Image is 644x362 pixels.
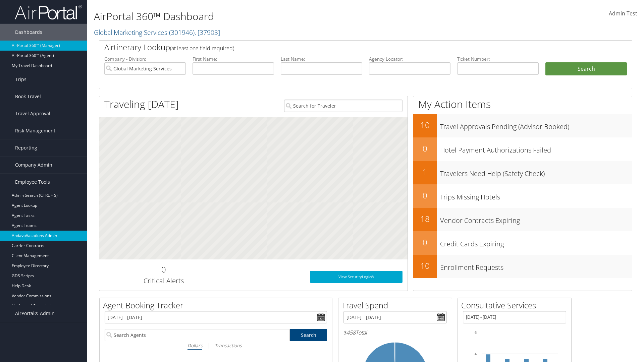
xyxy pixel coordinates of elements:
[413,260,437,271] h2: 10
[15,157,52,173] span: Company Admin
[413,231,632,255] a: 0Credit Cards Expiring
[545,62,627,76] button: Search
[440,213,632,225] h3: Vendor Contracts Expiring
[413,114,632,137] a: 10Travel Approvals Pending (Advisor Booked)
[440,142,632,155] h3: Hotel Payment Authorizations Failed
[94,28,220,37] a: Global Marketing Services
[15,24,42,41] span: Dashboards
[284,100,402,112] input: Search for Traveler
[413,161,632,184] a: 1Travelers Need Help (Safety Check)
[457,56,539,62] label: Ticket Number:
[413,97,632,111] h1: My Action Items
[187,342,202,349] i: Dollars
[609,3,637,24] a: Admin Test
[104,264,223,275] h2: 0
[413,208,632,231] a: 18Vendor Contracts Expiring
[215,342,241,349] i: Transactions
[343,329,356,336] span: $458
[15,105,50,122] span: Travel Approval
[94,9,456,23] h1: AirPortal 360™ Dashboard
[440,189,632,202] h3: Trips Missing Hotels
[290,329,327,341] a: Search
[104,276,223,286] h3: Critical Alerts
[413,255,632,278] a: 10Enrollment Requests
[104,42,583,53] h2: Airtinerary Lookup
[413,213,437,225] h2: 18
[15,139,37,156] span: Reporting
[104,56,186,62] label: Company - Division:
[413,143,437,154] h2: 0
[413,184,632,208] a: 0Trips Missing Hotels
[413,137,632,161] a: 0Hotel Payment Authorizations Failed
[440,166,632,178] h3: Travelers Need Help (Safety Check)
[104,97,179,111] h1: Traveling [DATE]
[15,305,55,322] span: AirPortal® Admin
[440,119,632,131] h3: Travel Approvals Pending (Advisor Booked)
[169,28,195,37] span: ( 301946 )
[369,56,450,62] label: Agency Locator:
[342,300,452,311] h2: Travel Spend
[413,237,437,248] h2: 0
[103,300,332,311] h2: Agent Booking Tracker
[440,259,632,272] h3: Enrollment Requests
[440,236,632,249] h3: Credit Cards Expiring
[413,166,437,178] h2: 1
[193,56,274,62] label: First Name:
[461,300,571,311] h2: Consultative Services
[609,10,637,17] span: Admin Test
[310,271,402,283] a: View SecurityLogic®
[475,330,477,335] tspan: 6
[15,174,50,190] span: Employee Tools
[105,329,290,341] input: Search Agents
[413,119,437,131] h2: 10
[15,4,82,20] img: airportal-logo.png
[475,352,477,356] tspan: 4
[413,190,437,201] h2: 0
[170,45,234,52] span: (at least one field required)
[343,329,447,336] h6: Total
[105,341,327,350] div: |
[15,122,55,139] span: Risk Management
[15,71,26,88] span: Trips
[281,56,362,62] label: Last Name:
[195,28,220,37] span: , [ 37903 ]
[15,88,41,105] span: Book Travel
